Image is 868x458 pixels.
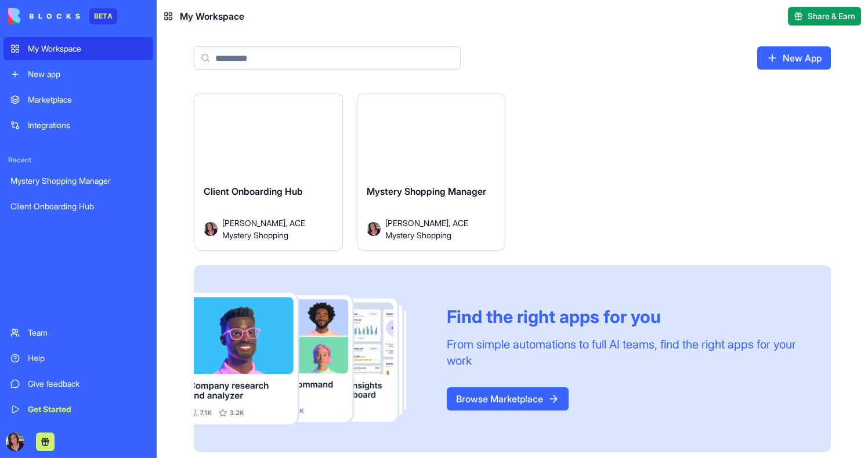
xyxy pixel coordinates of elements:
div: From simple automations to full AI teams, find the right apps for your work [447,336,803,369]
div: Marketplace [28,94,146,106]
img: Frame_181_egmpey.png [194,293,428,424]
img: logo [8,8,80,24]
img: ACg8ocIAE6wgsgHe9tMraKf-hAp8HJ_1XYJJkosSgrxIF3saiq0oh1HR=s96-c [6,432,24,451]
a: Mystery Shopping Manager [3,169,153,192]
span: [PERSON_NAME], ACE Mystery Shopping [222,217,324,241]
div: Give feedback [28,378,146,390]
a: Marketplace [3,88,153,111]
a: My Workspace [3,37,153,60]
a: Client Onboarding HubAvatar[PERSON_NAME], ACE Mystery Shopping [194,93,343,251]
div: BETA [89,8,117,24]
div: Help [28,352,146,364]
a: Browse Marketplace [447,387,569,410]
div: Mystery Shopping Manager [10,175,146,187]
div: Team [28,327,146,339]
a: Team [3,321,153,344]
a: Client Onboarding Hub [3,195,153,218]
a: Integrations [3,114,153,137]
span: Client Onboarding Hub [204,186,303,197]
span: Recent [3,155,153,165]
span: Share & Earn [808,10,855,22]
div: New app [28,68,146,80]
a: Get Started [3,398,153,421]
a: Help [3,347,153,370]
button: Share & Earn [788,7,861,26]
img: Avatar [204,222,218,236]
span: [PERSON_NAME], ACE Mystery Shopping [385,217,487,241]
span: Mystery Shopping Manager [367,186,486,197]
a: Give feedback [3,372,153,395]
span: My Workspace [180,9,244,23]
a: Mystery Shopping ManagerAvatar[PERSON_NAME], ACE Mystery Shopping [357,93,506,251]
a: BETA [8,8,117,24]
div: Client Onboarding Hub [10,201,146,212]
div: Integrations [28,119,146,131]
a: New App [757,46,831,70]
div: Get Started [28,404,146,415]
div: Find the right apps for you [447,306,803,327]
div: My Workspace [28,43,146,54]
a: New app [3,63,153,86]
img: Avatar [367,222,381,236]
